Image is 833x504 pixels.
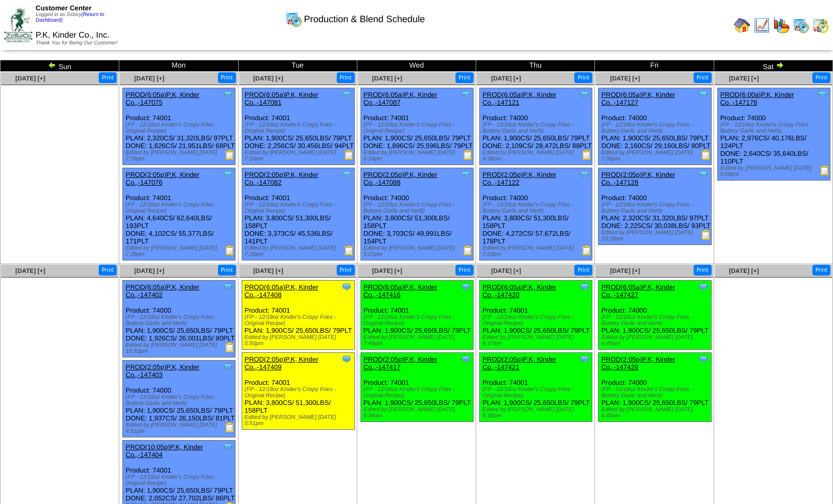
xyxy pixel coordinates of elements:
[125,245,235,257] div: Edited by [PERSON_NAME] [DATE] 7:39pm
[729,267,759,274] span: [DATE] [+]
[36,40,118,46] span: Thank You for Being Our Customer!
[601,355,675,371] a: PROD(2:05p)P.K, Kinder Co.,-147428
[242,168,354,261] div: Product: 74001 PLAN: 3,800CS / 51,300LBS / 158PLT DONE: 3,373CS / 45,536LBS / 141PLT
[599,168,711,245] div: Product: 74000 PLAN: 2,320CS / 31,320LBS / 97PLT DONE: 2,225CS / 30,038LBS / 93PLT
[364,91,437,106] a: PROD(6:05a)P.K, Kinder Co.,-147087
[694,265,712,275] button: Print
[360,281,473,350] div: Product: 74001 PLAN: 1,900CS / 25,650LBS / 79PLT
[491,267,521,274] span: [DATE] [+]
[579,354,590,364] img: Tooltip
[125,171,199,186] a: PROD(2:05p)P.K, Kinder Co.,-147076
[364,150,473,162] div: Edited by [PERSON_NAME] [DATE] 6:34pm
[601,91,675,106] a: PROD(6:05a)P.K, Kinder Co.,-147127
[455,72,474,83] button: Print
[360,168,473,261] div: Product: 74000 PLAN: 3,800CS / 51,300LBS / 158PLT DONE: 3,703CS / 49,991LBS / 154PLT
[364,355,437,371] a: PROD(2:05p)P.K, Kinder Co.,-147417
[364,314,473,327] div: (FP - 12/18oz Kinder's Crispy Fries - Original Recipe)
[337,265,355,275] button: Print
[482,150,592,162] div: Edited by [PERSON_NAME] [DATE] 4:38pm
[245,314,354,327] div: (FP - 12/18oz Kinder's Crispy Fries - Original Recipe)
[601,122,711,134] div: (FP - 12/18oz Kinder's Crispy Fries - Buttery Garlic and Herb)
[125,122,235,134] div: (FP - 12/18oz Kinder's Crispy Fries - Original Recipe)
[253,267,283,274] a: [DATE] [+]
[773,17,790,34] img: graph.gif
[253,75,283,82] a: [DATE] [+]
[463,245,473,255] img: Production Report
[820,165,830,175] img: Production Report
[360,353,473,422] div: Product: 74001 PLAN: 1,900CS / 25,650LBS / 79PLT
[461,169,471,180] img: Tooltip
[482,91,556,106] a: PROD(6:05a)P.K, Kinder Co.,-147121
[610,267,640,274] span: [DATE] [+]
[223,169,233,180] img: Tooltip
[482,314,592,327] div: (FP - 12/18oz Kinder's Crispy Fries - Original Recipe)
[15,267,45,274] a: [DATE] [+]
[119,60,238,72] td: Mon
[482,245,592,257] div: Edited by [PERSON_NAME] [DATE] 7:20pm
[601,386,711,399] div: (FP - 12/18oz Kinder's Crispy Fries - Buttery Garlic and Herb)
[491,75,521,82] a: [DATE] [+]
[610,75,640,82] a: [DATE] [+]
[482,334,592,347] div: Edited by [PERSON_NAME] [DATE] 6:37am
[125,283,199,299] a: PROD(6:05a)P.K, Kinder Co.,-147402
[125,422,235,434] div: Edited by [PERSON_NAME] [DATE] 4:51pm
[225,342,235,352] img: Production Report
[601,171,675,186] a: PROD(2:05p)P.K, Kinder Co.,-147128
[125,342,235,354] div: Edited by [PERSON_NAME] [DATE] 10:33pm
[245,245,354,257] div: Edited by [PERSON_NAME] [DATE] 7:26pm
[461,354,471,364] img: Tooltip
[701,150,711,160] img: Production Report
[125,202,235,214] div: (FP - 12/18oz Kinder's Crispy Fries - Original Recipe)
[218,72,236,83] button: Print
[245,355,319,371] a: PROD(2:05p)P.K, Kinder Co.,-147409
[714,60,832,72] td: Sat
[364,283,437,299] a: PROD(6:05a)P.K, Kinder Co.,-147416
[242,88,354,165] div: Product: 74001 PLAN: 1,900CS / 25,650LBS / 79PLT DONE: 2,256CS / 30,456LBS / 94PLT
[364,245,473,257] div: Edited by [PERSON_NAME] [DATE] 5:21pm
[817,89,827,100] img: Tooltip
[341,89,352,100] img: Tooltip
[245,91,319,106] a: PROD(6:05a)P.K, Kinder Co.,-147081
[225,245,235,255] img: Production Report
[36,4,91,12] span: Customer Center
[125,363,199,379] a: PROD(2:05p)P.K, Kinder Co.,-147403
[729,75,759,82] a: [DATE] [+]
[698,169,709,180] img: Tooltip
[812,17,829,34] img: calendarinout.gif
[372,75,402,82] a: [DATE] [+]
[482,355,556,371] a: PROD(2:05p)P.K, Kinder Co.,-147421
[601,202,711,214] div: (FP - 12/18oz Kinder's Crispy Fries - Buttery Garlic and Herb)
[123,88,235,165] div: Product: 74001 PLAN: 2,320CS / 31,320LBS / 97PLT DONE: 1,626CS / 21,951LBS / 68PLT
[372,267,402,274] a: [DATE] [+]
[223,89,233,100] img: Tooltip
[599,88,711,165] div: Product: 74000 PLAN: 1,900CS / 25,650LBS / 79PLT DONE: 2,160CS / 29,160LBS / 90PLT
[245,386,354,399] div: (FP - 12/18oz Kinder's Crispy Fries - Original Recipe)
[480,281,592,350] div: Product: 74001 PLAN: 1,900CS / 25,650LBS / 79PLT
[242,353,354,430] div: Product: 74001 PLAN: 3,800CS / 51,300LBS / 158PLT
[720,91,794,106] a: PROD(6:00a)P.K, Kinder Co.,-147178
[15,75,45,82] a: [DATE] [+]
[245,283,319,299] a: PROD(6:05a)P.K, Kinder Co.,-147408
[753,17,770,34] img: line_graph.gif
[125,314,235,327] div: (FP - 12/18oz Kinder's Crispy Fries - Buttery Garlic and Herb)
[341,354,352,364] img: Tooltip
[223,442,233,452] img: Tooltip
[482,202,592,214] div: (FP - 12/18oz Kinder's Crispy Fries - Buttery Garlic and Herb)
[36,12,104,23] span: Logged in as Sstory
[698,282,709,292] img: Tooltip
[134,75,164,82] a: [DATE] [+]
[601,334,711,347] div: Edited by [PERSON_NAME] [DATE] 6:45am
[223,282,233,292] img: Tooltip
[134,267,164,274] span: [DATE] [+]
[364,407,473,419] div: Edited by [PERSON_NAME] [DATE] 6:34am
[595,60,714,72] td: Fri
[480,88,592,165] div: Product: 74000 PLAN: 1,900CS / 25,650LBS / 79PLT DONE: 2,109CS / 28,472LBS / 88PLT
[341,282,352,292] img: Tooltip
[776,61,784,69] img: arrowright.gif
[579,169,590,180] img: Tooltip
[601,283,675,299] a: PROD(6:05a)P.K, Kinder Co.,-147427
